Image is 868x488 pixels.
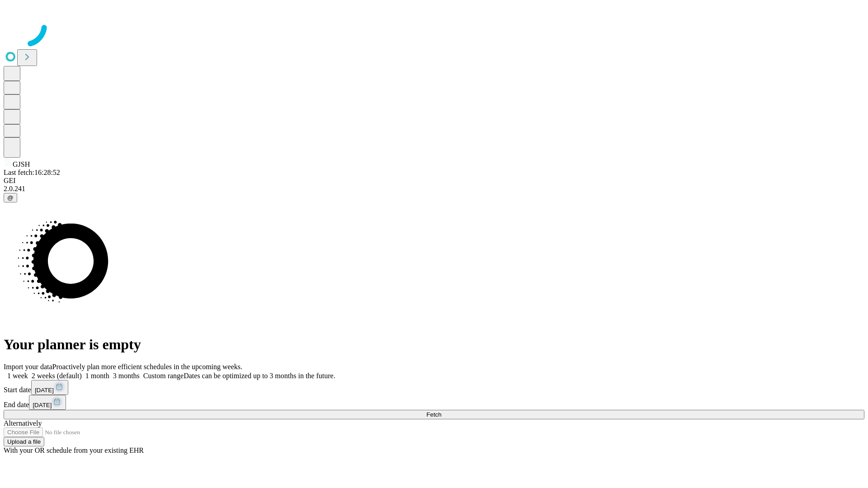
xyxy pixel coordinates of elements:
[4,363,52,371] span: Import your data
[32,372,82,380] span: 2 weeks (default)
[29,395,66,410] button: [DATE]
[4,177,864,185] div: GEI
[4,437,44,446] button: Upload a file
[184,372,335,380] span: Dates can be optimized up to 3 months in the future.
[143,372,184,380] span: Custom range
[4,336,864,353] h1: Your planner is empty
[52,363,242,371] span: Proactively plan more efficient schedules in the upcoming weeks.
[31,380,68,395] button: [DATE]
[85,372,109,380] span: 1 month
[7,372,28,380] span: 1 week
[4,169,60,176] span: Last fetch: 16:28:52
[4,185,864,193] div: 2.0.241
[35,387,54,394] span: [DATE]
[4,193,17,202] button: @
[4,419,42,427] span: Alternatively
[13,160,30,168] span: GJSH
[426,411,441,418] span: Fetch
[4,395,864,410] div: End date
[113,372,140,380] span: 3 months
[4,410,864,419] button: Fetch
[4,380,864,395] div: Start date
[33,402,52,408] span: [DATE]
[7,194,14,201] span: @
[4,446,144,454] span: With your OR schedule from your existing EHR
